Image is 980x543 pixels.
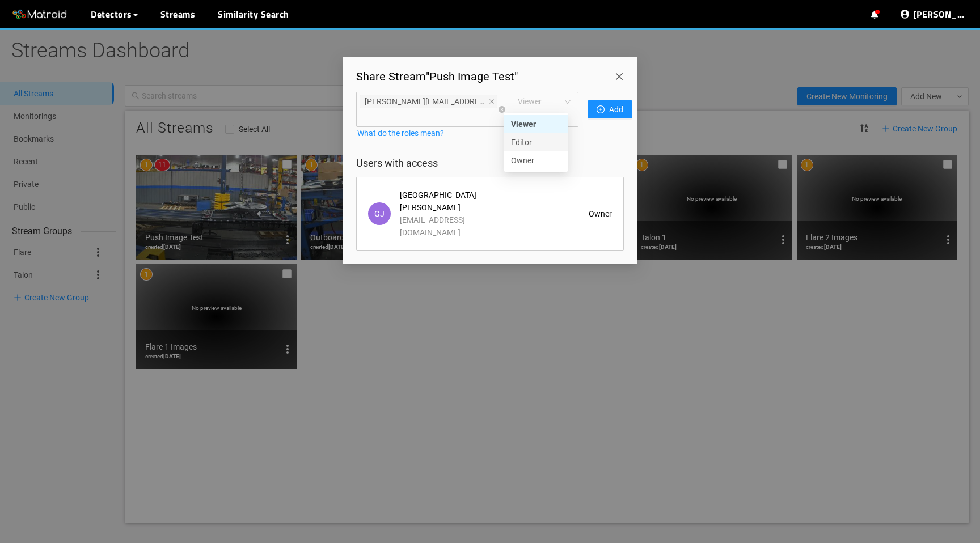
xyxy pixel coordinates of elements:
[609,103,623,116] span: Add
[365,95,487,108] span: [PERSON_NAME][EMAIL_ADDRESS][DOMAIN_NAME]
[589,207,612,220] p: Owner
[356,70,426,83] span: Share Stream
[11,6,68,23] img: Matroid logo
[597,105,605,114] span: plus-circle
[499,106,505,113] span: close-circle
[356,70,518,83] h3: " Push Image Test "
[511,136,561,149] div: Editor
[511,154,561,167] div: Owner
[356,126,445,140] a: What do the roles mean?
[606,57,637,88] button: Close
[504,151,568,169] div: Owner
[400,189,521,214] p: [GEOGRAPHIC_DATA] [PERSON_NAME]
[374,202,385,225] span: G J
[356,158,624,169] h4: Users with access
[588,100,632,118] button: plus-circleAdd
[518,93,571,110] span: Viewer
[400,214,521,239] p: [EMAIL_ADDRESS][DOMAIN_NAME]
[511,118,561,130] div: Viewer
[504,133,568,151] div: Editor
[160,7,196,21] a: Streams
[489,99,495,105] span: close
[218,7,289,21] a: Similarity Search
[91,7,132,21] span: Detectors
[504,115,568,133] div: Viewer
